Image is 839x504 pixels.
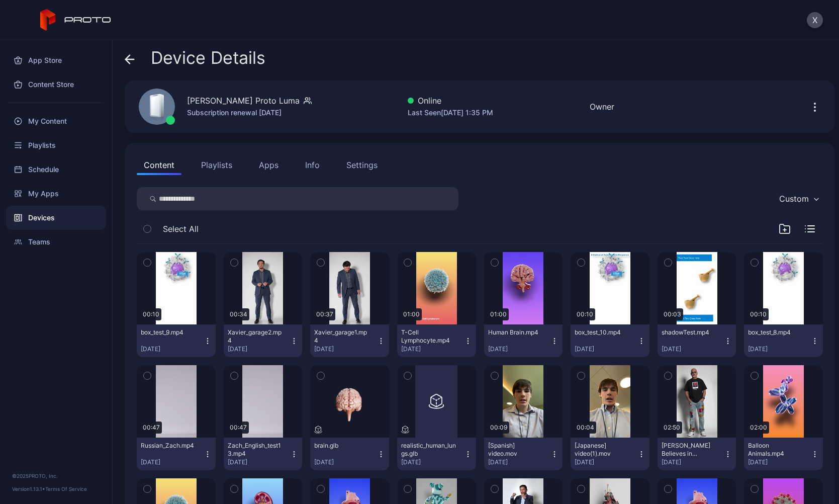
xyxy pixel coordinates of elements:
div: realistic_human_lungs.glb [401,442,456,458]
div: [DATE] [575,458,637,466]
div: [DATE] [662,345,724,353]
button: realistic_human_lungs.glb[DATE] [397,438,476,470]
button: Content [137,155,181,175]
div: Russian_Zach.mp4 [141,442,196,450]
div: [DATE] [662,458,724,466]
div: [DATE] [748,458,811,466]
div: T-Cell Lymphocyte.mp4 [401,328,456,345]
span: Device Details [151,48,265,67]
button: X [807,12,823,28]
a: My Content [6,109,106,133]
div: box_test_8.mp4 [748,328,803,337]
span: Version 1.13.1 • [12,486,45,492]
button: brain.glb[DATE] [310,438,389,470]
div: Balloon Animals.mp4 [748,442,803,458]
button: Settings [339,155,385,175]
div: [DATE] [401,345,464,353]
div: shadowTest.mp4 [662,328,717,337]
div: [DATE] [228,345,291,353]
div: Xavier_garage2.mp4 [228,328,283,345]
button: Zach_English_test13.mp4[DATE] [224,438,303,470]
div: © 2025 PROTO, Inc. [12,472,100,480]
button: Custom [774,187,823,210]
div: [DATE] [401,458,464,466]
div: Settings [346,159,378,171]
a: Terms Of Service [45,486,87,492]
div: Xavier_garage1.mp4 [314,328,369,345]
button: box_test_9.mp4[DATE] [137,324,216,357]
a: Playlists [6,133,106,157]
button: Apps [252,155,286,175]
div: [Spanish] video.mov [488,442,543,458]
div: Last Seen [DATE] 1:35 PM [408,107,493,119]
div: box_test_10.mp4 [575,328,630,337]
div: [PERSON_NAME] Proto Luma [187,95,300,107]
div: [DATE] [488,345,551,353]
button: Info [298,155,327,175]
div: Owner [590,101,614,113]
div: Zach_English_test13.mp4 [228,442,283,458]
div: box_test_9.mp4 [141,328,196,337]
div: brain.glb [314,442,369,450]
div: [DATE] [314,345,377,353]
div: Online [408,95,493,107]
button: Russian_Zach.mp4[DATE] [137,438,216,470]
a: Schedule [6,157,106,182]
div: Human Brain.mp4 [488,328,543,337]
button: Human Brain.mp4[DATE] [484,324,563,357]
button: [PERSON_NAME] Believes in Proto.mp4[DATE] [658,438,736,470]
div: [DATE] [228,458,291,466]
button: Xavier_garage2.mp4[DATE] [224,324,303,357]
div: [DATE] [488,458,551,466]
div: Subscription renewal [DATE] [187,107,312,119]
div: [DATE] [141,345,204,353]
div: [DATE] [141,458,204,466]
button: Playlists [194,155,239,175]
button: box_test_8.mp4[DATE] [744,324,823,357]
button: shadowTest.mp4[DATE] [658,324,736,357]
a: App Store [6,48,106,72]
button: [Spanish] video.mov[DATE] [484,438,563,470]
div: Custom [779,194,809,204]
button: [Japanese] video(1).mov[DATE] [571,438,649,470]
button: T-Cell Lymphocyte.mp4[DATE] [397,324,476,357]
div: [DATE] [748,345,811,353]
span: Select All [163,223,199,235]
button: box_test_10.mp4[DATE] [571,324,649,357]
div: Howie Mandel Believes in Proto.mp4 [662,442,717,458]
div: [DATE] [314,458,377,466]
div: Info [305,159,320,171]
a: My Apps [6,182,106,206]
div: [Japanese] video(1).mov [575,442,630,458]
a: Devices [6,206,106,230]
a: Teams [6,230,106,254]
div: [DATE] [575,345,637,353]
button: Xavier_garage1.mp4[DATE] [310,324,389,357]
button: Balloon Animals.mp4[DATE] [744,438,823,470]
a: Content Store [6,72,106,97]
